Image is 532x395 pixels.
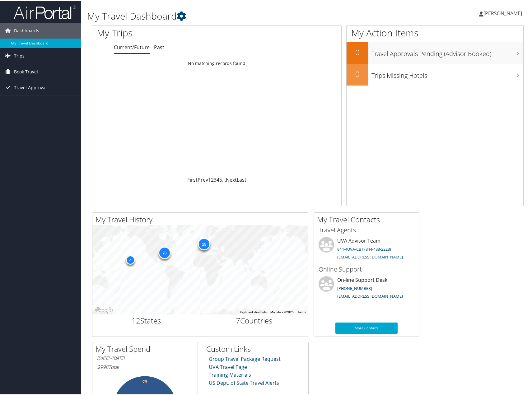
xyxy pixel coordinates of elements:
[337,245,391,251] a: 844-4UVA-CBT (844-488-2228)
[347,26,523,39] h1: My Action Items
[319,225,414,234] h3: Travel Agents
[208,175,211,182] a: 1
[97,354,193,360] h6: [DATE] - [DATE]
[211,175,214,182] a: 2
[142,379,147,383] tspan: 0%
[92,57,341,68] td: No matching records found
[114,43,150,50] a: Current/Future
[217,175,219,182] a: 4
[206,343,308,353] h2: Custom Links
[337,285,372,290] a: [PHONE_NUMBER]
[214,175,217,182] a: 3
[347,63,523,85] a: 0Trips Missing Hotels
[371,67,523,79] h3: Trips Missing Hotels
[97,26,233,39] h1: My Trips
[205,314,304,325] h2: Countries
[14,47,25,63] span: Trips
[126,254,135,264] div: 4
[94,305,114,314] a: Open this area in Google Maps (opens a new window)
[198,175,208,182] a: Prev
[209,355,281,361] a: Group Travel Package Request
[198,237,210,249] div: 15
[226,175,237,182] a: Next
[483,9,522,16] span: [PERSON_NAME]
[315,275,418,301] li: On-line Support Desk
[371,45,523,57] h3: Travel Approvals Pending (Advisor Booked)
[219,175,222,182] a: 5
[297,309,306,313] a: Terms (opens in new tab)
[209,370,251,377] a: Training Materials
[14,4,76,19] img: airportal-logo.png
[96,343,198,353] h2: My Travel Spend
[14,22,39,38] span: Dashboards
[97,314,196,325] h2: States
[222,175,226,182] span: …
[158,246,170,258] div: 70
[347,46,368,57] h2: 0
[154,43,164,50] a: Past
[315,236,418,262] li: UVA Advisor Team
[209,363,247,369] a: UVA Travel Page
[337,253,403,259] a: [EMAIL_ADDRESS][DOMAIN_NAME]
[14,79,47,95] span: Travel Approval
[240,309,267,314] button: Keyboard shortcuts
[14,63,38,79] span: Book Travel
[96,213,308,224] h2: My Travel History
[97,363,108,369] span: $998
[319,264,414,273] h3: Online Support
[237,175,246,182] a: Last
[187,175,198,182] a: First
[479,3,528,22] a: [PERSON_NAME]
[209,379,279,385] a: US Dept. of State Travel Alerts
[132,314,140,325] span: 12
[236,314,240,325] span: 7
[317,213,419,224] h2: My Travel Contacts
[87,9,381,22] h1: My Travel Dashboard
[97,363,193,369] h6: Total
[270,309,294,313] span: Map data ©2025
[94,305,114,314] img: Google
[347,68,368,78] h2: 0
[335,322,398,333] a: More Contacts
[337,292,403,298] a: [EMAIL_ADDRESS][DOMAIN_NAME]
[347,41,523,63] a: 0Travel Approvals Pending (Advisor Booked)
